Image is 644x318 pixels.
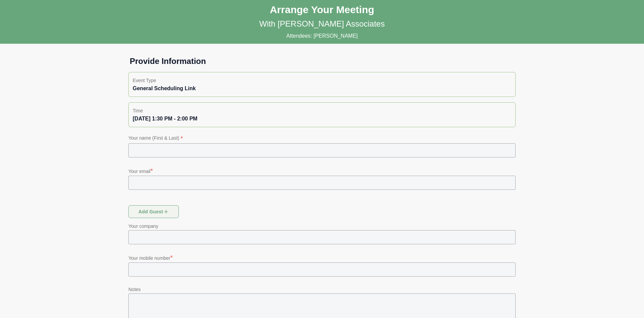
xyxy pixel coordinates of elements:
p: Your name (First & Last) [128,134,516,143]
p: Your company [128,222,516,230]
p: Time [133,107,511,115]
p: Event Type [133,76,511,84]
div: General Scheduling Link [133,84,511,93]
h1: Arrange Your Meeting [270,4,374,16]
p: With [PERSON_NAME] Associates [259,19,385,29]
div: [DATE] 1:30 PM - 2:00 PM [133,115,511,123]
p: Notes [128,285,516,293]
p: Your email [128,166,516,176]
p: Attendees: [PERSON_NAME] [286,32,358,40]
span: Add guest [138,205,169,218]
button: Add guest [128,205,179,218]
p: Your mobile number [128,253,516,262]
h1: Provide Information [124,56,520,67]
